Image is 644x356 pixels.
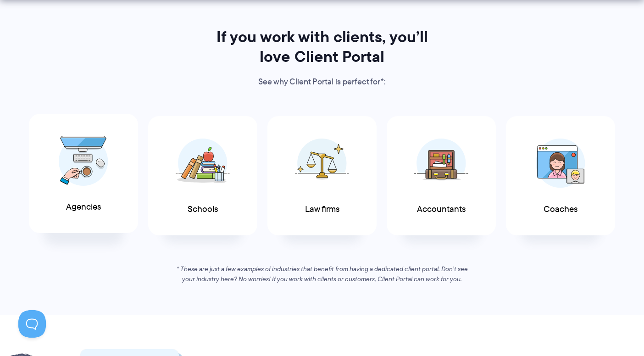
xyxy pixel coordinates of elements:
a: Agencies [29,114,138,234]
a: Coaches [506,116,615,236]
a: Schools [148,116,257,236]
iframe: Toggle Customer Support [18,310,46,338]
a: Accountants [387,116,496,236]
span: Law firms [305,205,339,214]
a: Law firms [267,116,377,236]
span: Accountants [417,205,466,214]
h2: If you work with clients, you’ll love Client Portal [204,27,440,67]
em: * These are just a few examples of industries that benefit from having a dedicated client portal.... [177,264,468,284]
span: Schools [188,205,218,214]
span: Agencies [66,202,101,212]
p: See why Client Portal is perfect for*: [204,75,440,89]
span: Coaches [544,205,577,214]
